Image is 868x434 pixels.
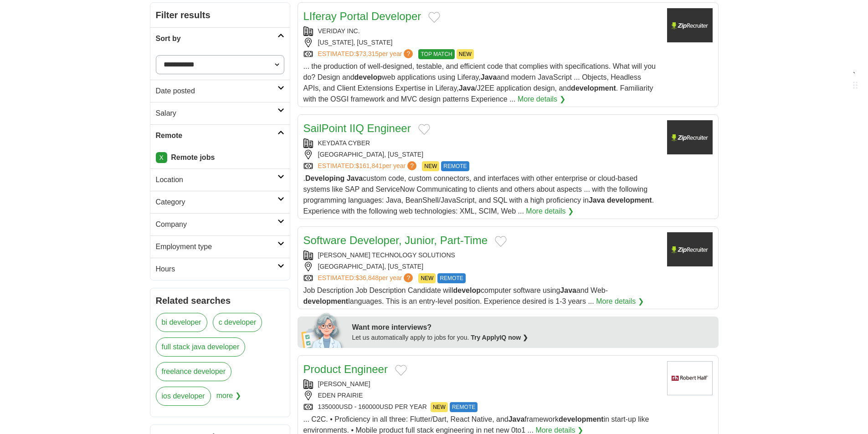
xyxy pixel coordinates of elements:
strong: develop [354,73,382,81]
div: [PERSON_NAME] TECHNOLOGY SOLUTIONS [303,250,660,260]
img: Company logo [667,8,713,42]
a: Location [150,168,290,191]
h2: Location [156,174,277,185]
img: Company logo [667,232,713,266]
h2: Employment type [156,241,277,252]
span: more ❯ [216,387,241,411]
span: $36,848 [355,274,379,281]
div: Let us automatically apply to jobs for you. [352,333,713,342]
a: Product Engineer [303,363,388,375]
a: bi developer [156,313,207,332]
a: Date posted [150,80,290,102]
a: More details ❯ [596,296,644,307]
a: Sort by [150,27,290,50]
span: NEW [457,49,474,59]
span: ... C2C. • Proficiency in all three: Flutter/Dart, React Native, and framework in start-up like e... [303,415,649,434]
strong: Java [508,415,525,423]
a: freelance developer [156,362,232,381]
h2: Date posted [156,86,277,97]
div: KEYDATA CYBER [303,138,660,148]
div: [GEOGRAPHIC_DATA], [US_STATE] [303,150,660,159]
a: Try ApplyIQ now ❯ [471,334,528,341]
a: Remote [150,124,290,147]
div: Want more interviews? [352,322,713,333]
a: Software Developer, Junior, Part-Time [303,234,488,246]
strong: Developing [305,174,344,182]
strong: development [303,297,349,305]
a: c developer [213,313,262,332]
a: Employment type [150,235,290,258]
strong: Remote jobs [171,153,215,161]
div: EDEN PRAIRIE [303,391,660,400]
a: ESTIMATED:$73,315per year? [318,49,415,59]
a: SailPoint IIQ Engineer [303,122,411,134]
h2: Filter results [150,3,290,27]
span: Job Description Job Description Candidate will computer software using and Web- languages. This i... [303,286,608,305]
span: REMOTE [441,161,469,171]
strong: Java [347,174,363,182]
a: ESTIMATED:$36,848per year? [318,273,415,283]
span: $73,315 [355,50,379,57]
img: Robert Half logo [667,361,713,395]
a: X [156,152,167,163]
div: [GEOGRAPHIC_DATA], [US_STATE] [303,262,660,271]
h2: Category [156,197,277,208]
h2: Company [156,219,277,230]
button: Add to favorite jobs [428,12,440,23]
span: ? [407,161,416,170]
strong: development [571,84,616,92]
span: ? [404,273,413,282]
button: Add to favorite jobs [495,236,507,247]
strong: development [559,415,604,423]
a: More details ❯ [518,94,565,105]
a: More details ❯ [526,206,574,217]
a: full stack java developer [156,337,246,357]
h2: Related searches [156,294,284,307]
a: Category [150,191,290,213]
span: NEW [431,402,448,412]
a: Hours [150,258,290,280]
span: $161,841 [355,162,382,169]
a: [PERSON_NAME] [318,380,370,388]
strong: development [607,196,652,204]
strong: Java [481,73,497,81]
span: ? [404,49,413,58]
button: Add to favorite jobs [418,124,430,135]
strong: Java [459,84,475,92]
a: Salary [150,102,290,124]
a: ios developer [156,387,211,406]
strong: develop [453,286,481,294]
button: Add to favorite jobs [395,365,407,376]
span: REMOTE [450,402,478,412]
strong: Java [560,286,576,294]
a: Company [150,213,290,235]
a: ESTIMATED:$161,841per year? [318,161,419,171]
img: Company logo [667,120,713,154]
a: LIferay Portal Developer [303,10,421,22]
h2: Salary [156,108,277,119]
h2: Remote [156,130,277,141]
span: TOP MATCH [418,49,454,59]
span: . custom code, custom connectors, and interfaces with other enterprise or cloud-based systems lik... [303,174,654,215]
strong: Java [589,196,605,204]
span: NEW [422,161,439,171]
div: VERIDAY INC. [303,26,660,36]
h2: Sort by [156,33,277,44]
div: [US_STATE], [US_STATE] [303,38,660,47]
div: 135000USD - 160000USD PER YEAR [303,402,660,412]
span: NEW [418,273,436,283]
h2: Hours [156,264,277,275]
span: ... the production of well-designed, testable, and efficient code that complies with specificatio... [303,62,656,103]
img: apply-iq-scientist.png [301,311,345,348]
span: REMOTE [437,273,465,283]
